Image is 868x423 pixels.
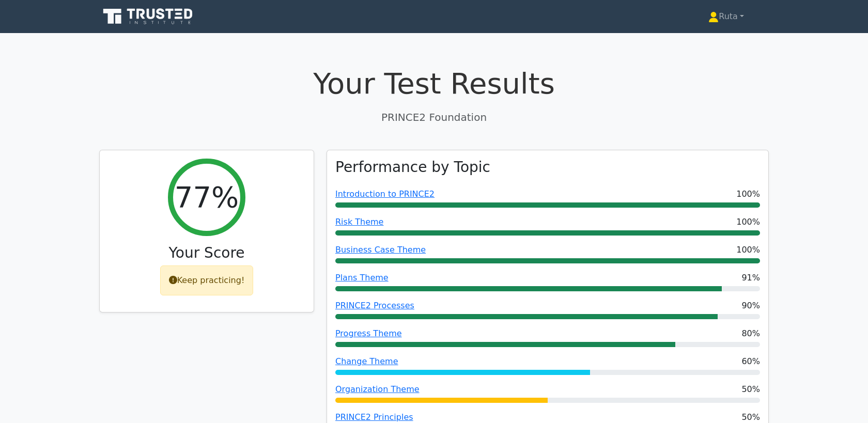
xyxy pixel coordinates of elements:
h1: Your Test Results [99,66,769,101]
a: Progress Theme [335,328,402,338]
span: 60% [741,355,760,368]
span: 100% [736,188,760,200]
a: Risk Theme [335,217,383,227]
span: 100% [736,244,760,256]
p: PRINCE2 Foundation [99,109,769,125]
h2: 77% [175,180,239,214]
span: 100% [736,216,760,228]
a: Change Theme [335,356,398,366]
h3: Your Score [108,244,305,262]
a: Business Case Theme [335,245,426,255]
a: Organization Theme [335,384,420,394]
a: PRINCE2 Principles [335,412,413,422]
span: 91% [741,272,760,284]
a: Plans Theme [335,273,389,283]
span: 50% [741,383,760,396]
a: Ruta [684,6,769,27]
span: 90% [741,300,760,312]
a: PRINCE2 Processes [335,301,414,310]
div: Keep practicing! [160,265,254,295]
span: 80% [741,327,760,340]
h3: Performance by Topic [335,159,490,176]
a: Introduction to PRINCE2 [335,189,435,199]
